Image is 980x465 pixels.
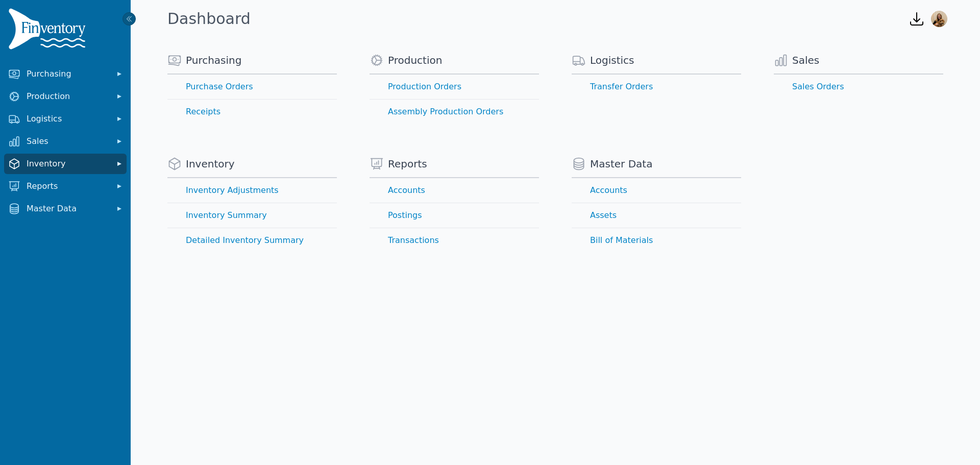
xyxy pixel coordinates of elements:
a: Accounts [370,178,539,203]
span: Purchasing [186,53,241,67]
a: Transactions [370,228,539,253]
a: Assets [572,203,741,228]
button: Purchasing [4,64,127,84]
span: Production [27,90,108,103]
button: Inventory [4,154,127,174]
img: Caroline Rosenfeld [931,11,947,27]
button: Production [4,86,127,107]
a: Bill of Materials [572,228,741,253]
a: Detailed Inventory Summary [167,228,337,253]
span: Master Data [590,157,652,171]
span: Reports [27,180,108,192]
button: Sales [4,131,127,152]
span: Logistics [590,53,634,67]
a: Transfer Orders [572,75,741,99]
button: Logistics [4,109,127,129]
a: Production Orders [370,75,539,99]
button: Reports [4,176,127,197]
h1: Dashboard [167,10,251,28]
span: Sales [792,53,819,67]
a: Postings [370,203,539,228]
button: Master Data [4,199,127,219]
a: Accounts [572,178,741,203]
span: Inventory [27,158,108,170]
span: Reports [388,157,427,171]
span: Logistics [27,113,108,125]
span: Master Data [27,203,108,215]
span: Production [388,53,442,67]
span: Sales [27,135,108,148]
a: Inventory Adjustments [167,178,337,203]
span: Purchasing [27,68,108,80]
a: Purchase Orders [167,75,337,99]
a: Assembly Production Orders [370,100,539,124]
a: Sales Orders [774,75,943,99]
a: Inventory Summary [167,203,337,228]
a: Receipts [167,100,337,124]
img: Finventory [8,8,90,54]
span: Inventory [186,157,235,171]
